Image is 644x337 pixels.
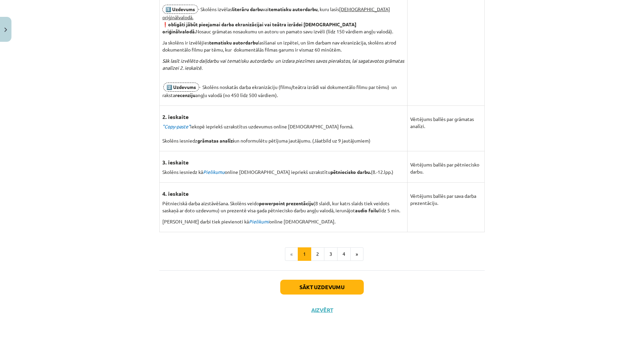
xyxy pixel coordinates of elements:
p: Vērtējums ballēs par sava darba prezentāciju. [410,185,482,207]
nav: Page navigation example [159,247,485,261]
p: Vērtējums ballēs par pētniecisko darbu. [410,154,482,175]
p: [PERSON_NAME] darbi tiek pievienoti kā online [DEMOGRAPHIC_DATA]. [162,218,405,225]
strong: prezentāciju [286,200,314,206]
strong: U [173,84,176,90]
p: Pētnieciskā darba aizstāvēšana. Skolēns veido (8 slaidi, kur katrs slaids tiek veidots saskaņā ar... [162,200,405,214]
strong: 2. ieskaite [162,113,189,120]
strong: recenziju [175,92,195,98]
strong: 3. ieskaite [162,159,189,166]
p: Skolēns iesniedz kā online [DEMOGRAPHIC_DATA] iepriekš uzrakstītu (8.-12.lpp.) [162,168,405,176]
p: iekopē iepriekš uzrakstītus uzdevumus online [DEMOGRAPHIC_DATA] formā. Skolēns iesniedz un noform... [162,123,405,144]
img: icon-close-lesson-0947bae3869378f0d4975bcd49f059093ad1ed9edebbc8119c70593378902aed.svg [4,28,7,32]
strong: powerpoint [259,200,285,206]
strong: autordarbu [292,6,318,12]
em: "Copy-paste" [162,123,190,129]
strong: obligāti jābūt pieejamai darba ekranizācijai vai teātra izrādei [DEMOGRAPHIC_DATA] oriģinālvalodā. [162,21,356,34]
button: 4 [337,247,351,261]
em: Pielikumu [203,169,225,175]
strong: U [172,6,175,12]
p: Ja skolēns ir izvēlējies lasīšanai un izpētei, un šim darbam nav ekranizācija, skolēns atrod doku... [162,39,405,53]
strong: tematisku [269,6,291,12]
em: Sāk lasīt izvēlēto daiļdarbu vai tematisku autordarbu un izdara piezīmes savos pierakstos, lai sa... [162,58,404,71]
span: 1️⃣ [162,5,198,14]
strong: literāru darbu [232,6,263,12]
strong: audio failu [355,207,379,213]
button: 2 [311,247,324,261]
span: 2️⃣ [163,83,199,92]
strong: 4. ieskaite [162,190,189,197]
strong: zdevums [175,6,195,12]
button: 1 [298,247,311,261]
strong: pētniecisko darbu. [330,169,371,175]
strong: zdevums [176,84,196,90]
span: Pielikumi [249,218,269,224]
button: » [350,247,363,261]
p: - Skolēns izvēlas vai , kuru lasīs ❗ Nosauc grāmatas nosaukumu un autoru un pamato savu izvēli (l... [162,5,405,35]
strong: tematisku autordarbu [209,39,258,45]
button: Aizvērt [309,307,335,313]
p: Vērtējums ballēs par grāmatas analīzi. [410,109,482,130]
strong: grāmatas analīzi [197,137,234,144]
button: Sākt uzdevumu [280,280,364,295]
p: - Skolēns noskatās darba ekranizāciju (filmu/teātra izrādi vai dokumentālo filmu par tēmu) un rak... [162,83,405,99]
button: 3 [324,247,337,261]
